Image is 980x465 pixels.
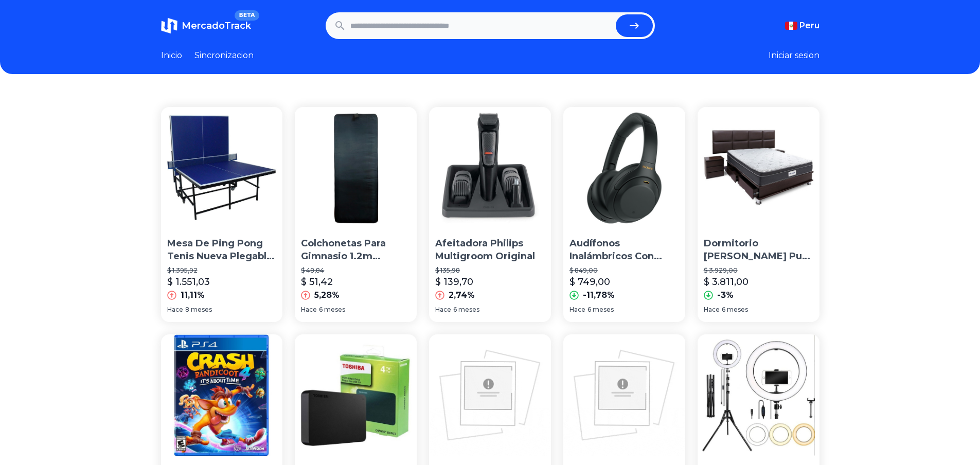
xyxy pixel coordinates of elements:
span: Hace [704,306,720,314]
img: Dormitorio Sofía Pure Fresh Queen [698,107,819,229]
button: Peru [785,20,819,32]
p: $ 135,98 [435,266,545,275]
p: 2,74% [449,289,475,301]
img: MercadoTrack [161,17,177,34]
span: 6 meses [453,306,479,314]
span: Peru [799,20,819,32]
button: Iniciar sesion [769,49,819,62]
img: Afeitadora Philips Multigroom Original [429,107,551,229]
p: -3% [717,289,734,301]
span: 6 meses [319,306,345,314]
p: $ 849,00 [569,266,679,275]
img: Aro De Luz Led 26cm + Soporte + Trípode 2 M + Rotula 360º [698,334,819,456]
p: 5,28% [314,289,340,301]
p: $ 139,70 [435,275,473,289]
p: Afeitadora Philips Multigroom Original [435,237,545,263]
img: Audífonos Inalámbricos Con Noise Cancelling Wh-1000xm4 [563,107,685,229]
p: Audífonos Inalámbricos Con Noise Cancelling Wh-1000xm4 [569,237,679,263]
p: $ 749,00 [569,275,610,289]
a: Dormitorio Sofía Pure Fresh QueenDormitorio [PERSON_NAME] Pure Fresh Queen$ 3.929,00$ 3.811,00-3%... [698,107,819,322]
span: 6 meses [722,306,748,314]
p: $ 51,42 [301,275,333,289]
p: -11,78% [583,289,615,301]
img: Colchonetas Para Gimnasio 1.2m Abdominales Deporte Ejercicio [295,107,417,229]
img: Mesa De Ping Pong Tenis Nueva Plegable Modelo Americano 15mm [161,107,283,229]
a: Audífonos Inalámbricos Con Noise Cancelling Wh-1000xm4Audífonos Inalámbricos Con Noise Cancelling... [563,107,685,322]
a: Inicio [161,49,182,62]
img: Preventa Crash Bandicoot 4 It's About Time Playstation 4 [161,334,283,456]
a: MercadoTrackBETA [161,17,251,34]
img: Bicicleta Negra Montañera Aro 26 New - Envios A Todo El Perú [563,334,685,456]
span: BETA [235,10,259,21]
span: Hace [301,306,317,314]
img: Peru [785,22,797,30]
a: Afeitadora Philips Multigroom OriginalAfeitadora Philips Multigroom Original$ 135,98$ 139,702,74%... [429,107,551,322]
p: $ 3.811,00 [704,275,749,289]
img: Toshiba - Disco Duro Externo Toshiba 4tb Canvio Basics Usb 3 [295,334,417,456]
p: $ 3.929,00 [704,266,813,275]
span: 8 meses [185,306,212,314]
a: Colchonetas Para Gimnasio 1.2m Abdominales Deporte EjercicioColchonetas Para Gimnasio 1.2m Abdomi... [295,107,417,322]
p: $ 1.395,92 [167,266,277,275]
img: Set 20 Kg Pesas Cromadas Convertible Importadas. [429,334,551,456]
span: 6 meses [587,306,614,314]
p: Mesa De Ping Pong Tenis Nueva Plegable Modelo Americano 15mm [167,237,277,263]
span: MercadoTrack [182,20,251,31]
p: $ 1.551,03 [167,275,210,289]
a: Sincronizacion [194,49,254,62]
a: Mesa De Ping Pong Tenis Nueva Plegable Modelo Americano 15mmMesa De Ping Pong Tenis Nueva Plegabl... [161,107,283,322]
p: Dormitorio [PERSON_NAME] Pure Fresh Queen [704,237,813,263]
p: Colchonetas Para Gimnasio 1.2m Abdominales Deporte Ejercicio [301,237,411,263]
span: Hace [167,306,183,314]
p: $ 48,84 [301,266,411,275]
p: 11,11% [181,289,205,301]
span: Hace [569,306,585,314]
span: Hace [435,306,451,314]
